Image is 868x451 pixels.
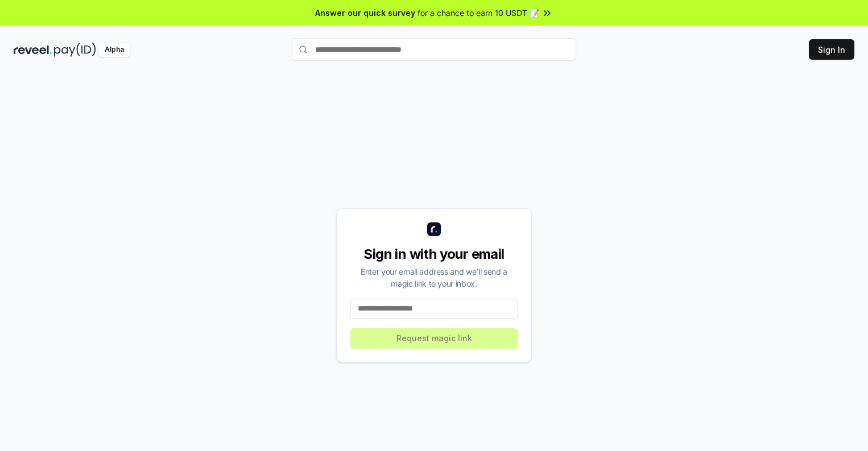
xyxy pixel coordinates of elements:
[350,266,518,289] div: Enter your email address and we’ll send a magic link to your inbox.
[350,245,518,263] div: Sign in with your email
[418,7,539,19] span: for a chance to earn 10 USDT 📝
[809,39,854,60] button: Sign In
[315,7,415,19] span: Answer our quick survey
[98,43,130,57] div: Alpha
[427,222,441,236] img: logo_small
[14,43,52,57] img: reveel_dark
[54,43,96,57] img: pay_id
